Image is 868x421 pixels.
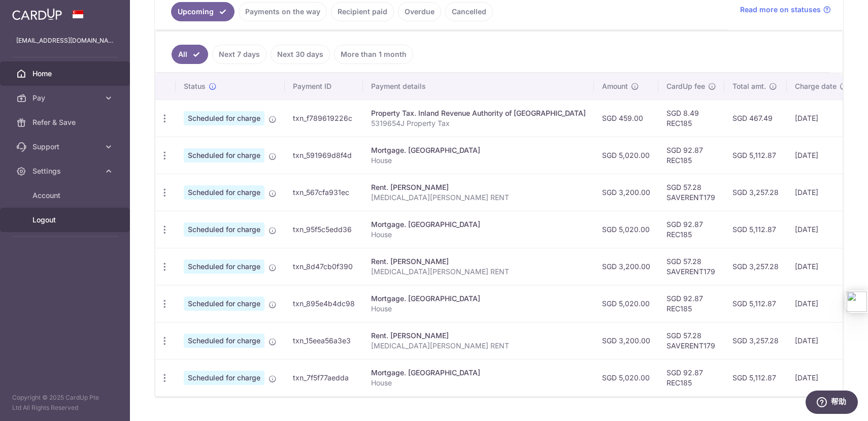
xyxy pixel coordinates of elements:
a: Overdue [398,2,441,21]
div: Mortgage. [GEOGRAPHIC_DATA] [371,294,586,304]
span: Total amt. [732,81,766,91]
td: SGD 5,020.00 [594,137,658,174]
a: Payments on the way [239,2,327,21]
span: CardUp fee [666,81,705,91]
a: Upcoming [171,2,235,21]
td: SGD 5,112.87 [724,211,787,248]
td: SGD 8.49 REC185 [658,100,724,137]
td: SGD 5,020.00 [594,211,658,248]
p: House [371,155,586,166]
span: Scheduled for charge [184,260,264,274]
td: SGD 3,257.28 [724,322,787,359]
th: Payment ID [285,73,363,100]
p: [EMAIL_ADDRESS][DOMAIN_NAME] [16,36,114,46]
td: SGD 467.49 [724,100,787,137]
span: Home [32,69,99,79]
td: SGD 57.28 SAVERENT179 [658,248,724,285]
td: txn_895e4b4dc98 [285,285,363,322]
td: [DATE] [787,100,856,137]
span: Scheduled for charge [184,371,264,385]
td: SGD 5,020.00 [594,359,658,396]
th: Payment details [363,73,594,100]
span: Scheduled for charge [184,222,264,237]
span: Support [32,142,99,152]
div: Mortgage. [GEOGRAPHIC_DATA] [371,145,586,155]
span: Pay [32,93,99,103]
div: Rent. [PERSON_NAME] [371,256,586,267]
span: Status [184,81,206,91]
span: Account [32,190,99,201]
td: SGD 5,020.00 [594,285,658,322]
td: SGD 92.87 REC185 [658,285,724,322]
td: [DATE] [787,285,856,322]
p: [MEDICAL_DATA][PERSON_NAME] RENT [371,192,586,203]
span: Charge date [795,81,837,91]
td: txn_f789619226c [285,100,363,137]
div: Rent. [PERSON_NAME] [371,331,586,341]
span: Read more on statuses [740,5,821,15]
td: SGD 57.28 SAVERENT179 [658,174,724,211]
td: [DATE] [787,137,856,174]
span: Scheduled for charge [184,297,264,311]
a: Read more on statuses [740,5,831,15]
td: [DATE] [787,174,856,211]
img: CardUp [12,8,62,20]
td: txn_591969d8f4d [285,137,363,174]
td: SGD 92.87 REC185 [658,359,724,396]
td: [DATE] [787,211,856,248]
p: House [371,378,586,388]
td: [DATE] [787,359,856,396]
span: Amount [602,81,628,91]
div: Mortgage. [GEOGRAPHIC_DATA] [371,368,586,378]
p: [MEDICAL_DATA][PERSON_NAME] RENT [371,341,586,351]
td: SGD 92.87 REC185 [658,137,724,174]
span: Scheduled for charge [184,148,264,163]
td: SGD 459.00 [594,100,658,137]
span: Settings [32,166,99,176]
a: Next 30 days [271,45,330,64]
td: SGD 5,112.87 [724,285,787,322]
td: txn_567cfa931ec [285,174,363,211]
td: txn_7f5f77aedda [285,359,363,396]
td: txn_15eea56a3e3 [285,322,363,359]
td: SGD 3,257.28 [724,248,787,285]
span: Scheduled for charge [184,334,264,348]
div: Mortgage. [GEOGRAPHIC_DATA] [371,219,586,230]
td: SGD 57.28 SAVERENT179 [658,322,724,359]
td: SGD 3,200.00 [594,174,658,211]
a: Recipient paid [331,2,394,21]
span: Refer & Save [32,117,99,127]
td: SGD 5,112.87 [724,359,787,396]
a: All [172,45,208,64]
td: SGD 3,200.00 [594,248,658,285]
td: SGD 5,112.87 [724,137,787,174]
a: More than 1 month [334,45,413,64]
td: txn_8d47cb0f390 [285,248,363,285]
td: [DATE] [787,322,856,359]
a: Cancelled [445,2,493,21]
div: Property Tax. Inland Revenue Authority of [GEOGRAPHIC_DATA] [371,108,586,118]
p: House [371,230,586,240]
div: Rent. [PERSON_NAME] [371,182,586,192]
td: SGD 3,257.28 [724,174,787,211]
p: House [371,304,586,314]
span: Scheduled for charge [184,185,264,200]
td: SGD 3,200.00 [594,322,658,359]
td: SGD 92.87 REC185 [658,211,724,248]
iframe: 打开一个小组件，您可以在其中找到更多信息 [805,391,858,416]
span: Scheduled for charge [184,111,264,125]
span: Logout [32,215,99,225]
p: 5319654J Property Tax [371,118,586,128]
td: [DATE] [787,248,856,285]
p: [MEDICAL_DATA][PERSON_NAME] RENT [371,267,586,277]
a: Next 7 days [212,45,266,64]
td: txn_95f5c5edd36 [285,211,363,248]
